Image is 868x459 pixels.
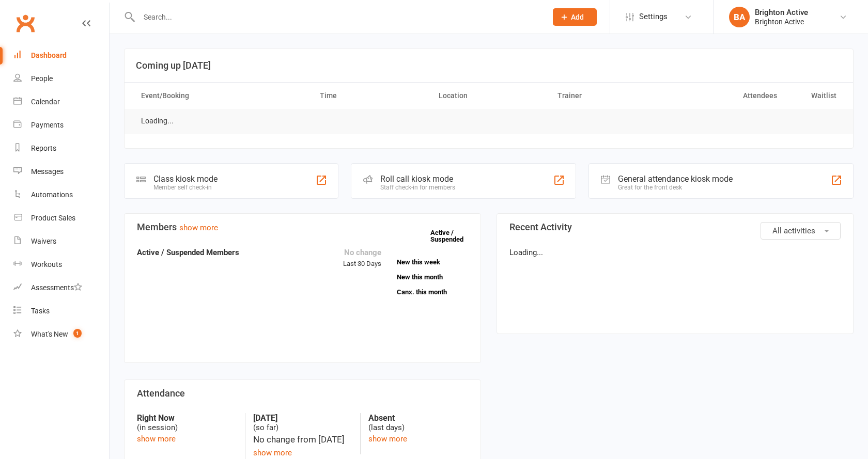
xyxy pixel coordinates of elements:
a: Payments [13,114,109,137]
th: Time [311,83,429,109]
a: Messages [13,160,109,183]
div: Class kiosk mode [153,174,218,184]
div: Automations [31,191,73,199]
div: Workouts [31,260,62,268]
a: People [13,67,109,90]
h3: Recent Activity [509,222,841,232]
a: Waivers [13,230,109,253]
a: show more [179,223,218,232]
button: Add [553,8,597,26]
th: Trainer [548,83,667,109]
div: (last days) [368,413,468,433]
a: New this month [397,274,468,280]
a: Dashboard [13,44,109,67]
h3: Attendance [137,388,468,399]
a: Product Sales [13,207,109,230]
div: (in session) [137,413,237,433]
strong: Absent [368,413,468,423]
span: All activities [772,226,815,235]
a: Automations [13,183,109,207]
div: Last 30 Days [343,246,381,270]
td: Loading... [132,109,183,133]
div: Product Sales [31,214,75,222]
div: Reports [31,144,56,152]
a: What's New1 [13,323,109,346]
div: Dashboard [31,51,67,59]
div: People [31,74,53,83]
span: Add [571,13,584,21]
div: Great for the front desk [618,184,733,191]
div: General attendance kiosk mode [618,174,733,184]
div: Assessments [31,283,82,292]
div: Tasks [31,307,50,315]
span: 1 [73,329,82,338]
span: Settings [639,5,668,28]
h3: Members [137,222,468,232]
div: Staff check-in for members [380,184,455,191]
a: show more [368,434,407,444]
strong: Right Now [137,413,237,423]
p: Loading... [509,246,841,259]
button: All activities [761,222,841,240]
div: Member self check-in [153,184,218,191]
a: Clubworx [12,10,38,36]
div: Waivers [31,237,56,245]
div: Calendar [31,98,60,106]
h3: Coming up [DATE] [136,60,842,71]
div: No change from [DATE] [253,433,353,447]
div: (so far) [253,413,353,433]
strong: Active / Suspended Members [137,248,239,257]
strong: [DATE] [253,413,353,423]
a: Workouts [13,253,109,276]
div: Brighton Active [755,17,808,26]
a: Reports [13,137,109,160]
div: Roll call kiosk mode [380,174,455,184]
a: New this week [397,259,468,265]
a: Active / Suspended [430,221,476,250]
input: Search... [136,10,539,24]
div: BA [729,7,750,27]
div: Messages [31,167,64,176]
a: Assessments [13,276,109,299]
div: Brighton Active [755,8,808,17]
div: Payments [31,121,64,129]
a: show more [253,448,292,457]
a: show more [137,434,176,444]
a: Canx. this month [397,289,468,295]
div: What's New [31,330,68,338]
th: Event/Booking [132,83,311,109]
a: Tasks [13,299,109,323]
div: No change [343,246,381,259]
a: Calendar [13,90,109,114]
th: Waitlist [786,83,846,109]
th: Location [429,83,548,109]
th: Attendees [667,83,786,109]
